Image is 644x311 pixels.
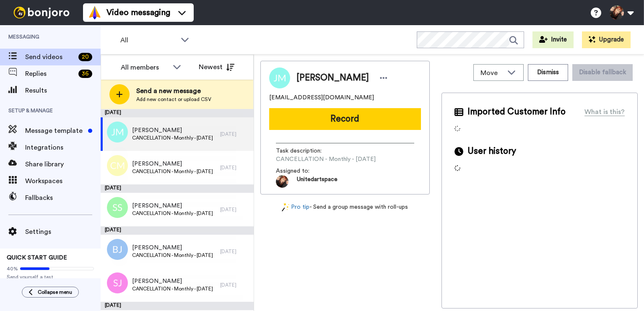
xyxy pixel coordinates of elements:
[107,197,128,218] img: ss.png
[132,160,213,168] span: [PERSON_NAME]
[467,145,516,158] span: User history
[297,175,338,188] span: Unitedartspace
[132,285,213,292] span: CANCELLATION - Monthly - [DATE]
[7,274,94,280] span: Send yourself a test
[121,62,169,73] div: All members
[480,68,503,78] span: Move
[132,202,213,210] span: [PERSON_NAME]
[132,210,213,217] span: CANCELLATION - Monthly - [DATE]
[220,131,249,137] div: [DATE]
[78,53,92,61] div: 20
[276,147,335,155] span: Task description :
[25,159,101,169] span: Share library
[467,106,566,118] span: Imported Customer Info
[136,96,211,103] span: Add new contact or upload CSV
[25,227,101,237] span: Settings
[276,175,288,188] img: e9f9ed0f-c7f5-4795-a7d8-e56d8a83c84a-1579645839.jpg
[276,167,335,175] span: Assigned to:
[107,155,128,176] img: cm.png
[78,70,92,78] div: 36
[120,35,177,45] span: All
[269,67,290,88] img: Image of Jess Maslen
[582,31,631,48] button: Upgrade
[7,255,67,261] span: QUICK START GUIDE
[276,155,376,163] span: CANCELLATION - Monthly - [DATE]
[25,86,101,96] span: Results
[532,31,574,48] button: Invite
[25,69,75,79] span: Replies
[220,164,249,171] div: [DATE]
[572,64,633,81] button: Disable fallback
[88,6,101,19] img: vm-color.svg
[220,248,249,255] div: [DATE]
[25,176,101,186] span: Workspaces
[260,203,430,212] div: - Send a group message with roll-ups
[269,108,421,130] button: Record
[25,52,75,62] span: Send videos
[282,203,289,212] img: magic-wand.svg
[107,272,128,293] img: sj.png
[132,126,213,135] span: [PERSON_NAME]
[132,252,213,259] span: CANCELLATION - Monthly - [DATE]
[38,289,72,295] span: Collapse menu
[106,7,170,18] span: Video messaging
[22,287,79,298] button: Collapse menu
[136,86,211,96] span: Send a new message
[132,135,213,141] span: CANCELLATION - Monthly - [DATE]
[132,277,213,285] span: [PERSON_NAME]
[220,282,249,288] div: [DATE]
[132,168,213,175] span: CANCELLATION - Monthly - [DATE]
[584,107,625,117] div: What is this?
[25,193,101,203] span: Fallbacks
[101,184,254,193] div: [DATE]
[25,126,85,136] span: Message template
[282,203,309,212] a: Pro tip
[269,93,374,102] span: [EMAIL_ADDRESS][DOMAIN_NAME]
[107,122,128,143] img: jm.png
[528,64,568,81] button: Dismiss
[25,143,101,153] span: Integrations
[101,226,254,235] div: [DATE]
[101,109,254,117] div: [DATE]
[101,302,254,310] div: [DATE]
[132,244,213,252] span: [PERSON_NAME]
[296,72,369,84] span: [PERSON_NAME]
[7,265,18,272] span: 40%
[220,206,249,213] div: [DATE]
[107,239,128,260] img: bj.png
[192,59,241,75] button: Newest
[10,7,73,18] img: bj-logo-header-white.svg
